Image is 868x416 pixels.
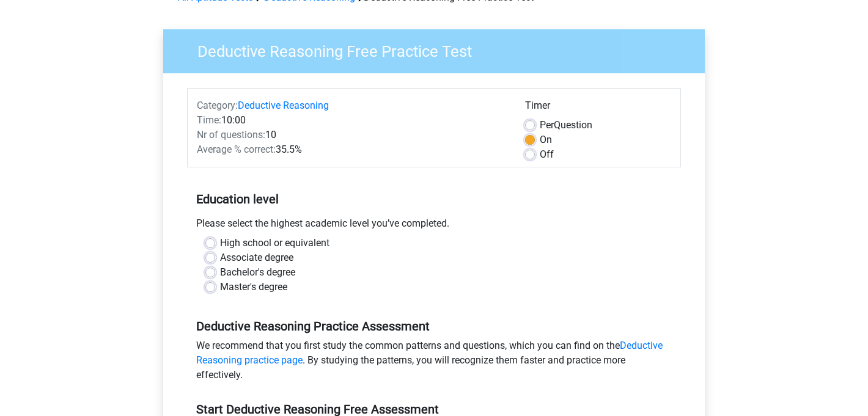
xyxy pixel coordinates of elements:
[197,144,276,155] span: Average % correct:
[220,265,295,280] label: Bachelor's degree
[197,129,265,140] span: Nr of questions:
[197,100,238,111] span: Category:
[220,236,329,250] label: High school or equivalent
[196,187,672,211] h5: Education level
[183,37,696,61] h3: Deductive Reasoning Free Practice Test
[525,98,671,118] div: Timer
[188,113,516,128] div: 10:00
[196,319,672,334] h5: Deductive Reasoning Practice Assessment
[540,147,554,162] label: Off
[188,142,516,157] div: 35.5%
[220,280,287,294] label: Master's degree
[187,338,681,387] div: We recommend that you first study the common patterns and questions, which you can find on the . ...
[540,119,554,131] span: Per
[188,128,516,142] div: 10
[540,118,592,133] label: Question
[238,100,329,111] a: Deductive Reasoning
[220,250,293,265] label: Associate degree
[197,114,221,126] span: Time:
[540,133,552,147] label: On
[187,216,681,236] div: Please select the highest academic level you’ve completed.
